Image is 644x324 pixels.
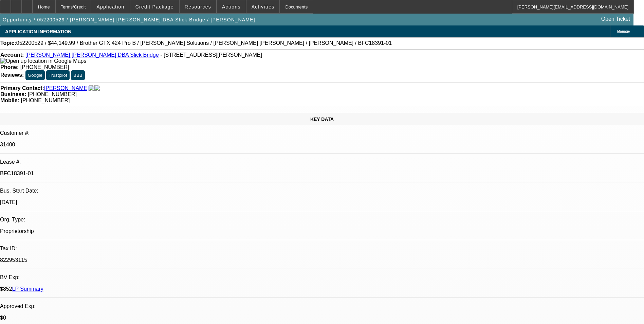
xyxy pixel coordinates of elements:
[160,52,262,58] span: - [STREET_ADDRESS][PERSON_NAME]
[0,58,86,64] img: Open up location in Google Maps
[135,4,174,10] span: Credit Package
[20,64,69,70] span: [PHONE_NUMBER]
[44,85,89,91] a: [PERSON_NAME]
[130,0,179,13] button: Credit Package
[0,40,16,46] strong: Topic:
[0,97,19,103] strong: Mobile:
[246,0,280,13] button: Activities
[89,85,94,91] img: facebook-icon.png
[180,0,216,13] button: Resources
[0,52,24,58] strong: Account:
[91,0,129,13] button: Application
[94,85,100,91] img: linkedin-icon.png
[217,0,246,13] button: Actions
[96,4,124,10] span: Application
[25,70,45,80] button: Google
[599,13,633,25] a: Open Ticket
[252,4,275,10] span: Activities
[46,70,69,80] button: Trustpilot
[21,97,70,103] span: [PHONE_NUMBER]
[5,29,71,34] span: APPLICATION INFORMATION
[25,52,159,58] a: [PERSON_NAME] [PERSON_NAME] DBA Slick Bridge
[185,4,211,10] span: Resources
[222,4,241,10] span: Actions
[12,286,43,292] a: LP Summary
[0,64,19,70] strong: Phone:
[0,85,44,91] strong: Primary Contact:
[0,72,24,78] strong: Reviews:
[71,70,85,80] button: BBB
[617,30,630,33] span: Manage
[28,91,77,97] span: [PHONE_NUMBER]
[310,116,334,122] span: KEY DATA
[16,40,392,46] span: 052200529 / $44,149.99 / Brother GTX 424 Pro B / [PERSON_NAME] Solutions / [PERSON_NAME] [PERSON_...
[3,17,255,22] span: Opportunity / 052200529 / [PERSON_NAME] [PERSON_NAME] DBA Slick Bridge / [PERSON_NAME]
[0,91,26,97] strong: Business:
[0,58,86,64] a: View Google Maps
